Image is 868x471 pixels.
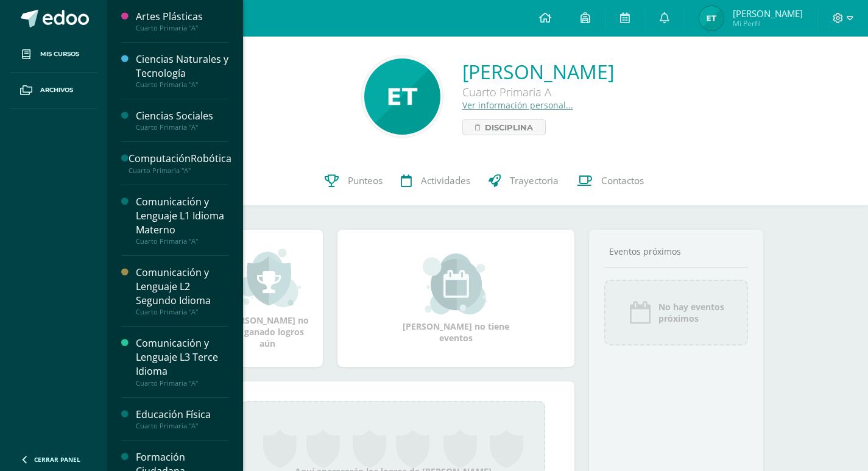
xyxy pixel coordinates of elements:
a: Trayectoria [479,157,568,205]
a: Ciencias Naturales y TecnologíaCuarto Primaria "A" [136,52,228,89]
a: Artes PlásticasCuarto Primaria "A" [136,10,228,32]
a: Comunicación y Lenguaje L2 Segundo IdiomaCuarto Primaria "A" [136,266,228,316]
div: Cuarto Primaria "A" [136,80,228,89]
span: Punteos [348,174,383,187]
span: Cerrar panel [34,455,80,464]
a: Educación FísicaCuarto Primaria "A" [136,408,228,430]
img: event_small.png [423,253,489,314]
div: Cuarto Primaria A [462,85,614,99]
div: Cuarto Primaria "A" [136,24,228,32]
a: Ciencias SocialesCuarto Primaria "A" [136,109,228,132]
div: [PERSON_NAME] no ha ganado logros aún [224,247,311,349]
span: Disciplina [485,120,533,135]
div: ComputaciónRobótica [129,152,231,166]
span: Actividades [421,174,470,187]
a: Contactos [568,157,653,205]
div: Comunicación y Lenguaje L3 Terce Idioma [136,336,228,378]
div: Comunicación y Lenguaje L2 Segundo Idioma [136,266,228,308]
div: [PERSON_NAME] no tiene eventos [395,253,517,344]
a: Archivos [10,73,97,108]
span: Mis cursos [40,49,79,59]
div: Ciencias Naturales y Tecnología [136,52,228,80]
a: Comunicación y Lenguaje L1 Idioma MaternoCuarto Primaria "A" [136,195,228,246]
a: Mis cursos [10,37,97,73]
div: Artes Plásticas [136,10,228,24]
a: Ver información personal... [462,99,573,111]
img: achievement_small.png [235,247,301,308]
div: Cuarto Primaria "A" [136,379,228,388]
img: e19c127dc81e434fb404d2f0b4afdedd.png [699,6,724,30]
span: Trayectoria [510,174,559,187]
span: Mi Perfil [733,18,803,29]
img: 517584ed251eefa8f197bf5fcf2d4108.png [364,58,440,135]
a: ComputaciónRobóticaCuarto Primaria "A" [129,152,231,174]
a: Disciplina [462,119,546,135]
div: Cuarto Primaria "A" [136,237,228,246]
a: Actividades [392,157,479,205]
div: Cuarto Primaria "A" [136,422,228,430]
div: Cuarto Primaria "A" [136,308,228,316]
div: Comunicación y Lenguaje L1 Idioma Materno [136,195,228,237]
div: Educación Física [136,408,228,422]
a: [PERSON_NAME] [462,58,614,85]
a: Punteos [316,157,392,205]
div: Eventos próximos [604,246,748,257]
span: [PERSON_NAME] [733,7,803,19]
img: event_icon.png [628,300,652,325]
span: Contactos [601,174,644,187]
div: Cuarto Primaria "A" [129,166,231,175]
a: Comunicación y Lenguaje L3 Terce IdiomaCuarto Primaria "A" [136,336,228,387]
div: Ciencias Sociales [136,109,228,123]
span: Archivos [40,85,73,95]
span: No hay eventos próximos [658,301,724,324]
div: Cuarto Primaria "A" [136,123,228,132]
